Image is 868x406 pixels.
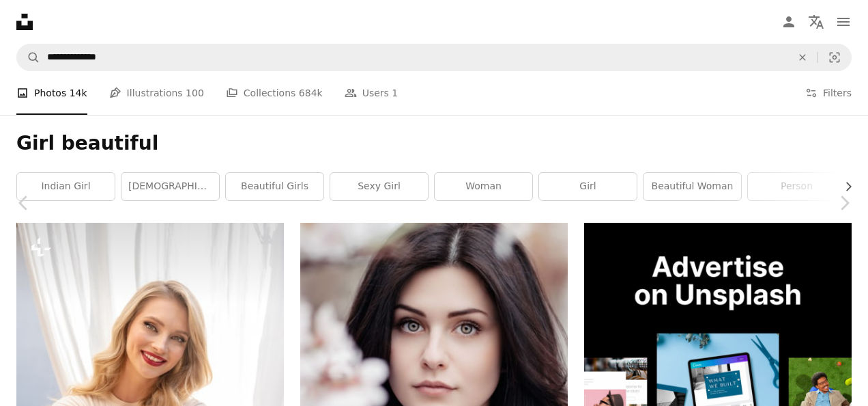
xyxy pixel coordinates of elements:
[392,85,398,100] span: 1
[818,44,851,70] button: Visual search
[345,71,399,115] a: Users 1
[787,44,818,70] button: Clear
[16,131,852,156] h1: Girl beautiful
[748,173,845,200] a: person
[775,8,802,36] a: Log in / Sign up
[330,173,428,200] a: sexy girl
[109,71,204,115] a: Illustrations 100
[299,85,323,100] span: 684k
[643,173,741,200] a: beautiful woman
[226,173,323,200] a: beautiful girls
[830,8,857,36] button: Menu
[802,8,830,36] button: Language
[186,85,204,100] span: 100
[805,71,852,115] button: Filters
[226,71,323,115] a: Collections 684k
[820,137,868,269] a: Next
[17,44,40,70] button: Search Unsplash
[121,173,219,200] a: [DEMOGRAPHIC_DATA]
[16,14,33,30] a: Home — Unsplash
[16,44,852,71] form: Find visuals sitewide
[435,173,532,200] a: woman
[17,173,115,200] a: indian girl
[539,173,637,200] a: girl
